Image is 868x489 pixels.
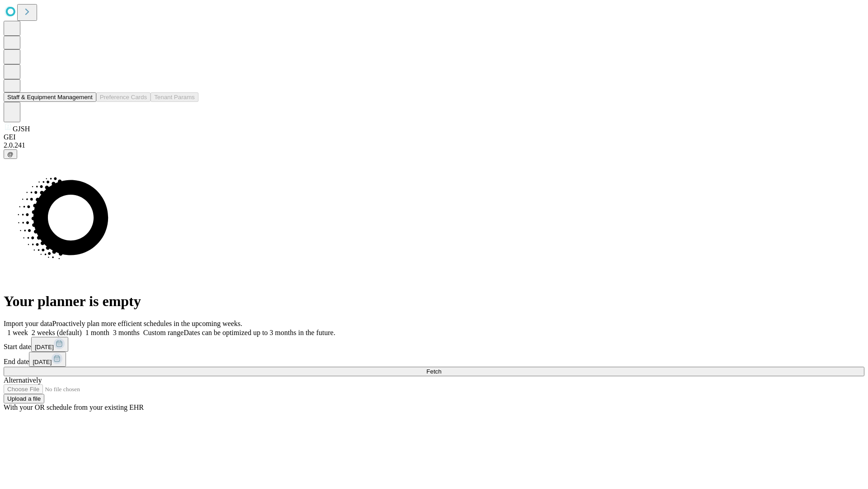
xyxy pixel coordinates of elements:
span: 2 weeks (default) [32,329,82,336]
span: Fetch [426,368,441,375]
button: Fetch [4,367,864,376]
button: Tenant Params [151,92,198,102]
span: Dates can be optimized up to 3 months in the future. [184,329,335,336]
span: Custom range [143,329,184,336]
span: Import your data [4,320,52,327]
span: @ [7,151,14,158]
button: [DATE] [31,337,68,352]
span: [DATE] [35,344,54,350]
button: Upload a file [4,394,44,403]
span: 1 week [7,329,28,336]
div: Start date [4,337,864,352]
span: Proactively plan more efficient schedules in the upcoming weeks. [52,320,242,327]
span: Alternatively [4,376,42,384]
button: Preference Cards [96,92,151,102]
div: GEI [4,133,864,141]
button: Staff & Equipment Management [4,92,96,102]
span: With your OR schedule from your existing EHR [4,403,144,411]
span: [DATE] [33,359,52,365]
button: @ [4,149,17,159]
div: End date [4,352,864,367]
span: GJSH [13,125,30,133]
span: 3 months [113,329,140,336]
h1: Your planner is empty [4,293,864,310]
span: 1 month [85,329,109,336]
button: [DATE] [29,352,66,367]
div: 2.0.241 [4,141,864,149]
